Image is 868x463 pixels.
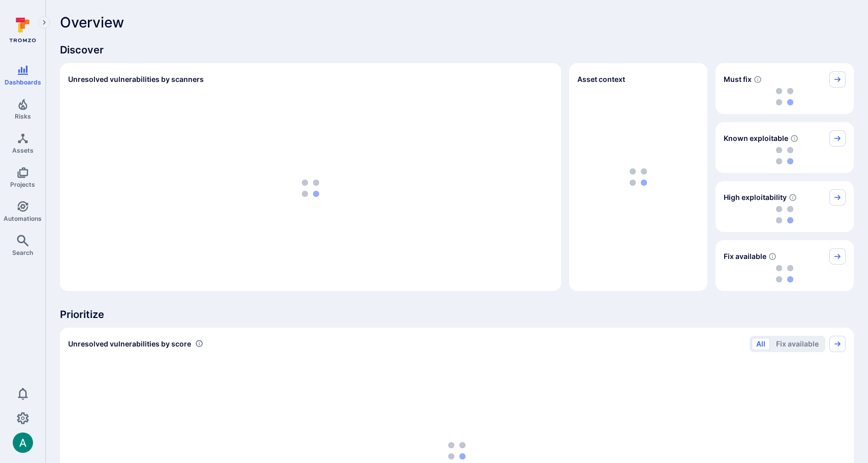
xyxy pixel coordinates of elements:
[768,252,777,261] svg: Vulnerabilities with fix available
[716,181,854,232] div: High exploitability
[60,14,124,31] span: Overview
[754,75,762,83] svg: Risk score >=40 , missed SLA
[68,94,553,283] div: loading spinner
[41,18,48,27] i: Expand navigation menu
[776,88,793,105] img: Loading...
[724,192,787,202] span: High exploitability
[448,442,466,459] img: Loading...
[776,265,793,282] img: Loading...
[724,265,846,283] div: loading spinner
[38,16,50,28] button: Expand navigation menu
[60,307,854,322] span: Prioritize
[13,432,33,453] div: Arjan Dehar
[13,432,33,453] img: ACg8ocLSa5mPYBaXNx3eFu_EmspyJX0laNWN7cXOFirfQ7srZveEpg=s96-c
[776,206,793,223] img: Loading...
[716,122,854,173] div: Known exploitable
[4,215,42,222] span: Automations
[776,147,793,164] img: Loading...
[790,134,798,142] svg: Confirmed exploitable by KEV
[716,63,854,114] div: Must fix
[724,88,846,106] div: loading spinner
[724,147,846,165] div: loading spinner
[302,180,319,197] img: Loading...
[724,251,766,262] span: Fix available
[60,43,854,57] span: Discover
[716,240,854,291] div: Fix available
[771,338,823,350] button: Fix available
[10,181,35,188] span: Projects
[724,206,846,224] div: loading spinner
[195,338,203,349] div: Number of vulnerabilities in status 'Open' 'Triaged' and 'In process' grouped by score
[577,74,625,84] span: Asset context
[789,193,797,201] svg: EPSS score ≥ 0.7
[5,78,41,86] span: Dashboards
[68,74,204,84] h2: Unresolved vulnerabilities by scanners
[15,112,31,120] span: Risks
[12,249,33,256] span: Search
[724,74,752,84] span: Must fix
[12,147,34,154] span: Assets
[752,338,770,350] button: All
[724,133,788,143] span: Known exploitable
[68,339,191,349] span: Unresolved vulnerabilities by score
